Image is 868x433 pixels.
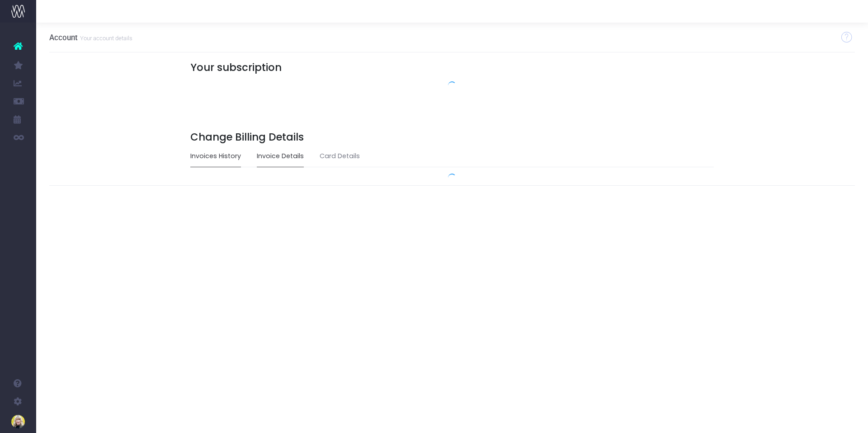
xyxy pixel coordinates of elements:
a: Invoices History [190,146,241,167]
img: images/default_profile_image.png [11,415,25,428]
a: Invoice Details [257,146,304,167]
small: Your account details [78,33,132,42]
a: Card Details [320,146,360,167]
h3: Account [49,33,132,42]
h3: Change Billing Details [190,131,714,143]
